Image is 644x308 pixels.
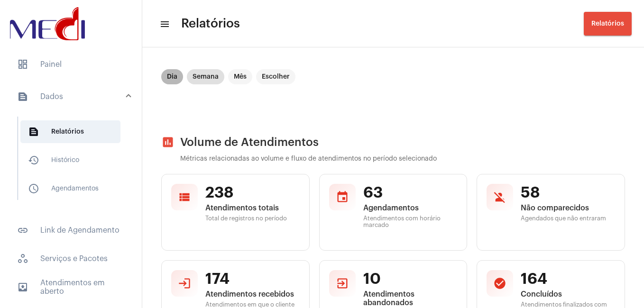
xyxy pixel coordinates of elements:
[178,190,191,204] mat-icon: view_list
[521,290,615,299] span: Concluídos
[28,126,39,137] mat-icon: sidenav icon
[178,277,191,290] mat-icon: login
[336,190,349,204] mat-icon: event
[161,136,625,149] h2: Volume de Atendimentos
[205,290,300,299] span: Atendimentos recebidos
[521,270,615,288] span: 164
[8,5,87,43] img: d3a1b5fa-500b-b90f-5a1c-719c20e9830b.png
[521,215,615,222] span: Agendados que não entraram
[336,277,349,290] mat-icon: exit_to_app
[363,204,458,212] span: Agendamentos
[17,253,28,264] span: sidenav icon
[9,247,132,270] span: Serviços e Pacotes
[584,12,632,36] button: Relatórios
[20,120,120,143] span: Relatórios
[591,20,624,27] span: Relatórios
[17,91,28,102] mat-icon: sidenav icon
[28,154,39,166] mat-icon: sidenav icon
[159,18,169,30] mat-icon: sidenav icon
[28,183,39,194] mat-icon: sidenav icon
[20,149,120,172] span: Histórico
[228,69,252,84] mat-chip: Mês
[205,270,300,288] span: 174
[6,82,142,112] mat-expansion-panel-header: sidenav iconDados
[181,16,240,31] span: Relatórios
[17,59,28,70] span: sidenav icon
[6,112,142,213] div: sidenav iconDados
[521,184,615,202] span: 58
[17,225,28,236] mat-icon: sidenav icon
[205,184,300,202] span: 238
[493,190,506,204] mat-icon: person_off
[9,276,132,299] span: Atendimentos em aberto
[17,91,127,102] mat-panel-title: Dados
[9,219,132,242] span: Link de Agendamento
[521,204,615,212] span: Não comparecidos
[17,281,28,293] mat-icon: sidenav icon
[363,184,458,202] span: 63
[205,215,300,222] span: Total de registros no período
[363,270,458,288] span: 10
[363,290,458,307] span: Atendimentos abandonados
[363,215,458,228] span: Atendimentos com horário marcado
[187,69,224,84] mat-chip: Semana
[161,136,175,149] mat-icon: assessment
[180,155,625,163] p: Métricas relacionadas ao volume e fluxo de atendimentos no período selecionado
[205,204,300,212] span: Atendimentos totais
[161,69,183,84] mat-chip: Dia
[20,177,120,200] span: Agendamentos
[493,277,506,290] mat-icon: check_circle
[9,53,132,76] span: Painel
[256,69,295,84] mat-chip: Escolher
